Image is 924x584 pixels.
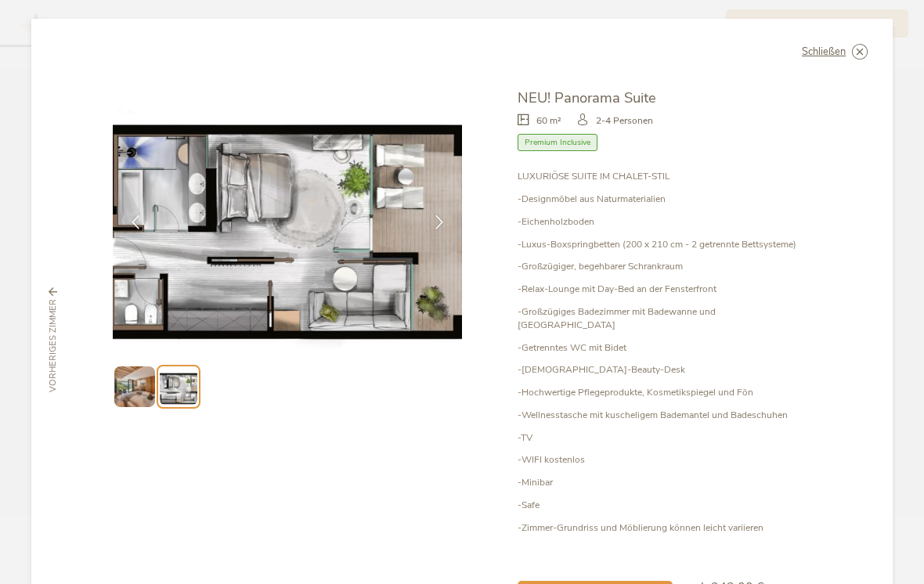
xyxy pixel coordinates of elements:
[536,114,561,128] span: 60 m²
[160,368,197,405] img: Preview
[518,215,811,229] p: -Eichenholzboden
[518,453,811,467] p: -WIFI kostenlos
[596,114,653,128] span: 2-4 Personen
[518,386,811,399] p: -Hochwertige Pflegeprodukte, Kosmetikspiegel und Fön
[518,341,811,355] p: -Getrenntes WC mit Bidet
[518,409,811,422] p: -Wellnesstasche mit kuscheligem Bademantel und Badeschuhen
[518,88,656,107] span: NEU! Panorama Suite
[47,299,60,392] span: vorheriges Zimmer
[518,170,811,183] p: LUXURIÖSE SUITE IM CHALET-STIL
[518,238,811,251] p: -Luxus-Boxspringbetten (200 x 210 cm - 2 getrennte Bettsysteme)
[518,476,811,489] p: -Minibar
[518,283,811,296] p: -Relax-Lounge mit Day-Bed an der Fensterfront
[518,260,811,273] p: -Großzügiger, begehbarer Schrankraum
[113,88,462,349] img: NEU! Panorama Suite
[518,363,811,377] p: -[DEMOGRAPHIC_DATA]-Beauty-Desk
[518,193,811,206] p: -Designmöbel aus Naturmaterialien
[518,305,811,332] p: -Großzügiges Badezimmer mit Badewanne und [GEOGRAPHIC_DATA]
[518,499,811,512] p: -Safe
[114,366,154,406] img: Preview
[518,431,811,445] p: -TV
[518,134,597,152] span: Premium Inclusive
